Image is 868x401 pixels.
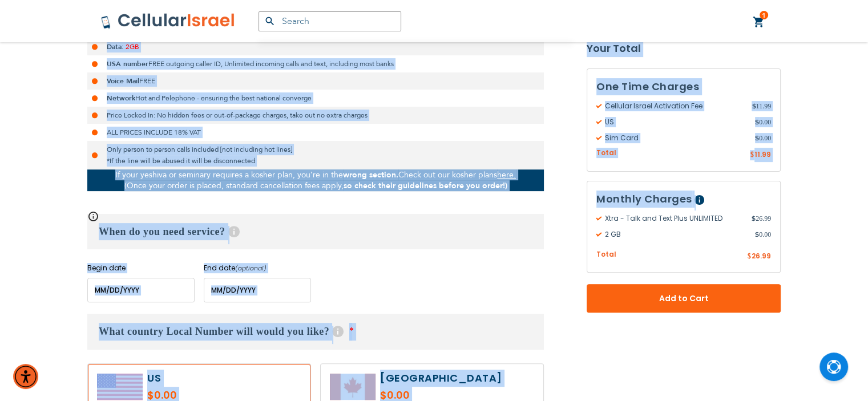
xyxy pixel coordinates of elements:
[107,59,148,68] strong: USA number
[148,59,394,68] span: FREE outgoing caller ID, Unlimited incoming calls and text, including most banks
[87,278,195,302] input: MM/DD/YYYY
[755,133,759,143] span: $
[755,229,771,240] span: 0.00
[332,326,344,337] span: Help
[596,117,755,127] span: US
[587,284,781,313] button: Add to Cart
[596,101,752,111] span: Cellular Israel Activation Fee
[752,101,771,111] span: 11.99
[235,264,267,273] i: (optional)
[695,195,704,205] span: Help
[754,149,771,159] span: 11.99
[596,249,616,260] span: Total
[587,40,781,57] strong: Your Total
[747,252,752,262] span: $
[204,278,311,302] input: MM/DD/YYYY
[344,180,507,191] strong: so check their guidelines before you order!)
[204,263,311,273] label: End date
[87,169,544,191] p: If your yeshiva or seminary requires a kosher plan, you’re in the Check out our kosher plans (Onc...
[752,213,756,224] span: $
[497,169,516,180] a: here.
[13,364,38,389] div: Accessibility Menu
[343,169,398,180] strong: wrong section.
[135,94,312,103] span: Hot and Pelephone - ensuring the best national converge
[87,263,195,273] label: Begin date
[596,192,692,206] span: Monthly Charges
[126,42,139,51] span: 2GB
[624,293,743,305] span: Add to Cart
[762,11,766,20] span: 1
[596,78,771,95] h3: One Time Charges
[752,101,756,111] span: $
[107,94,135,103] strong: Network
[596,148,616,159] span: Total
[87,214,544,249] h3: When do you need service?
[107,42,124,51] strong: Data:
[755,229,759,240] span: $
[99,326,329,337] span: What country Local Number will would you like?
[753,15,765,29] a: 1
[139,76,155,86] span: FREE
[107,76,139,86] strong: Voice Mail
[755,117,771,127] span: 0.00
[755,117,759,127] span: $
[259,11,401,31] input: Search
[750,150,754,160] span: $
[100,13,236,30] img: Cellular Israel
[596,133,755,143] span: Sim Card
[87,141,544,169] li: Only person to person calls included [not including hot lines] *If the line will be abused it wil...
[752,213,771,224] span: 26.99
[755,133,771,143] span: 0.00
[87,107,544,124] li: Price Locked In: No hidden fees or out-of-package charges, take out no extra charges
[596,229,755,240] span: 2 GB
[596,213,752,224] span: Xtra - Talk and Text Plus UNLIMITED
[87,124,544,141] li: ALL PRICES INCLUDE 18% VAT
[752,251,771,261] span: 26.99
[228,226,240,237] span: Help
